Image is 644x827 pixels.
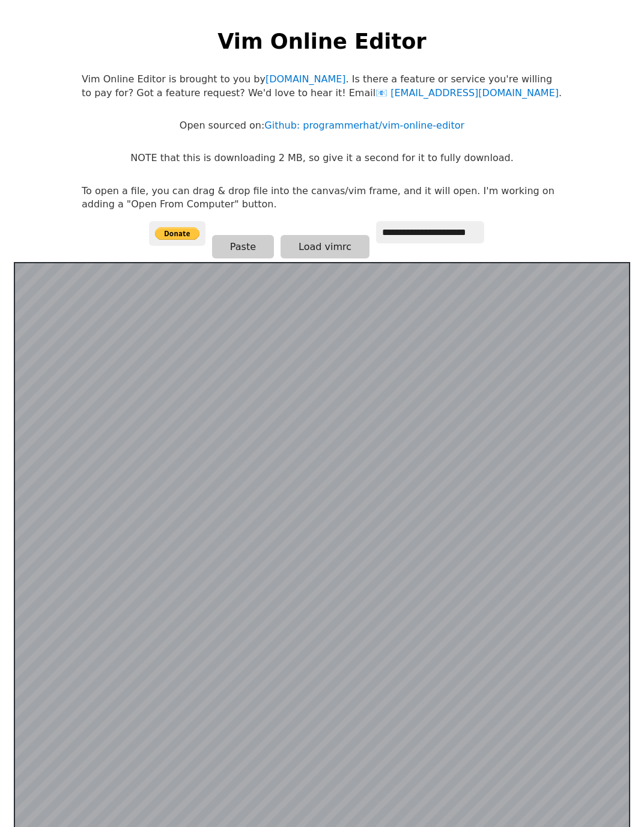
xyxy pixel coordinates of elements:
[82,73,562,100] p: Vim Online Editor is brought to you by . Is there a feature or service you're willing to pay for?...
[375,87,559,99] a: [EMAIL_ADDRESS][DOMAIN_NAME]
[266,73,346,85] a: [DOMAIN_NAME]
[180,119,464,132] p: Open sourced on:
[212,235,274,258] button: Paste
[130,151,513,165] p: NOTE that this is downloading 2 MB, so give it a second for it to fully download.
[281,235,369,258] button: Load vimrc
[264,120,464,131] a: Github: programmerhat/vim-online-editor
[82,185,562,212] p: To open a file, you can drag & drop file into the canvas/vim frame, and it will open. I'm working...
[217,26,426,56] h1: Vim Online Editor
